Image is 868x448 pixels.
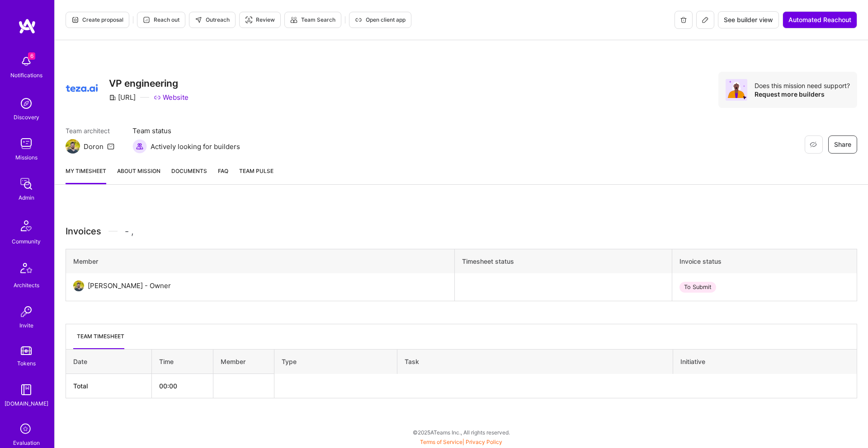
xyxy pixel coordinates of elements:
[151,142,240,151] span: Actively looking for builders
[66,166,106,184] a: My timesheet
[66,139,80,154] img: Team Architect
[828,135,857,154] button: Share
[245,16,252,23] i: icon Targeter
[66,249,455,274] th: Member
[73,280,84,291] img: User Avatar
[218,166,228,184] a: FAQ
[17,303,35,321] img: Invite
[834,140,851,149] span: Share
[5,399,48,408] div: [DOMAIN_NAME]
[783,11,857,28] button: Automated Reachout
[17,359,36,368] div: Tokens
[213,350,274,374] th: Member
[17,52,35,70] img: bell
[84,142,104,151] div: Doron
[117,166,160,184] a: About Mission
[14,280,39,290] div: Architects
[420,439,502,445] span: |
[17,381,35,399] img: guide book
[274,350,397,374] th: Type
[66,374,152,398] th: Total
[349,12,411,28] button: Open client app
[15,153,38,162] div: Missions
[17,94,35,112] img: discovery
[108,224,118,238] img: Divider
[10,70,42,80] div: Notifications
[71,16,79,23] i: icon Proposal
[73,331,124,349] li: Team timesheet
[154,93,189,102] a: Website
[788,15,851,24] span: Automated Reachout
[17,175,35,193] img: admin teamwork
[239,168,274,174] span: Team Pulse
[143,16,179,24] span: Reach out
[109,78,189,89] h3: VP engineering
[15,215,37,237] img: Community
[239,166,274,184] a: Team Pulse
[355,16,406,24] span: Open client app
[171,166,207,184] a: Documents
[420,439,462,445] a: Terms of Service
[71,16,123,24] span: Create proposal
[18,421,35,438] i: icon SelectionTeam
[18,18,36,34] img: logo
[672,249,857,274] th: Invoice status
[137,12,185,28] button: Reach out
[239,12,281,28] button: Review
[66,350,152,374] th: Date
[455,249,672,274] th: Timesheet status
[724,15,773,24] span: See builder view
[810,141,817,148] i: icon EyeClosed
[12,237,41,246] div: Community
[66,72,98,104] img: Company Logo
[21,346,32,355] img: tokens
[88,280,171,291] div: [PERSON_NAME] - Owner
[718,11,779,28] button: See builder view
[673,350,857,374] th: Initiative
[284,12,341,28] button: Team Search
[245,16,275,24] span: Review
[171,166,207,176] span: Documents
[466,439,502,445] a: Privacy Policy
[19,193,34,202] div: Admin
[54,421,868,443] div: © 2025 ATeams Inc., All rights reserved.
[132,139,147,154] img: Actively looking for builders
[17,135,35,153] img: teamwork
[15,259,37,280] img: Architects
[679,282,716,293] div: To Submit
[109,93,136,102] div: [URL]
[28,52,35,60] span: 6
[755,81,850,90] div: Does this mission need support?
[195,16,230,24] span: Outreach
[19,321,33,330] div: Invite
[125,224,134,238] span: - ,
[66,224,101,238] span: Invoices
[755,90,850,98] div: Request more builders
[151,374,213,398] th: 00:00
[132,126,240,135] span: Team status
[13,438,40,448] div: Evaluation
[66,12,129,28] button: Create proposal
[151,350,213,374] th: Time
[189,12,236,28] button: Outreach
[107,143,114,150] i: icon Mail
[66,126,114,135] span: Team architect
[290,16,335,24] span: Team Search
[109,94,116,101] i: icon CompanyGray
[397,350,673,374] th: Task
[14,112,39,122] div: Discovery
[726,79,747,101] img: Avatar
